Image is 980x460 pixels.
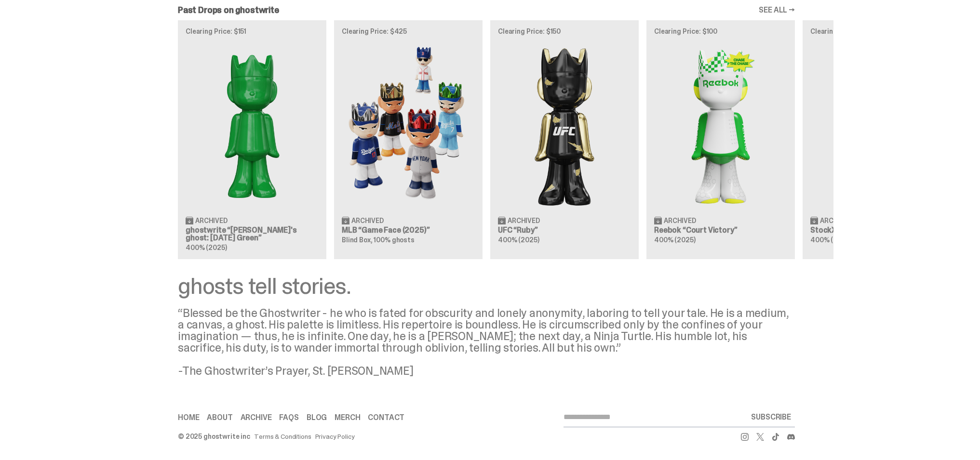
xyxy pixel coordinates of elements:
span: Archived [664,217,696,224]
h3: StockX “Campless” [810,226,943,234]
a: Privacy Policy [315,433,355,440]
span: Archived [195,217,228,224]
h3: MLB “Game Face (2025)” [342,226,475,234]
a: Clearing Price: $100 Court Victory Archived [646,20,795,259]
p: Clearing Price: $151 [186,28,319,35]
a: Clearing Price: $250 Campless Archived [803,20,951,259]
a: Contact [368,414,404,421]
p: Clearing Price: $100 [654,28,787,35]
span: 400% (2025) [498,236,539,244]
div: “Blessed be the Ghostwriter - he who is fated for obscurity and lonely anonymity, laboring to tel... [178,307,795,377]
a: Clearing Price: $150 Ruby Archived [490,20,639,259]
img: Campless [810,42,943,209]
p: Clearing Price: $250 [810,28,943,35]
a: Terms & Conditions [254,433,311,440]
img: Ruby [498,42,631,209]
p: Clearing Price: $425 [342,28,475,35]
span: Blind Box, [342,236,373,244]
h2: Past Drops on ghostwrite [178,6,279,14]
button: SUBSCRIBE [747,407,795,427]
div: ghosts tell stories. [178,275,795,298]
a: Blog [307,414,327,421]
span: Archived [508,217,540,224]
span: 100% ghosts [374,236,414,244]
a: Archive [241,414,272,421]
span: 400% (2025) [810,236,851,244]
p: Clearing Price: $150 [498,28,631,35]
a: Home [178,414,199,421]
span: 400% (2025) [654,236,695,244]
h3: Reebok “Court Victory” [654,226,787,234]
a: Clearing Price: $425 Game Face (2025) Archived [334,20,483,259]
img: Schrödinger's ghost: Sunday Green [186,42,319,209]
a: About [207,414,232,421]
div: © 2025 ghostwrite inc [178,433,250,440]
a: FAQs [279,414,298,421]
img: Court Victory [654,42,787,209]
h3: UFC “Ruby” [498,226,631,234]
img: Game Face (2025) [342,42,475,209]
a: Merch [335,414,360,421]
span: Archived [351,217,384,224]
a: Clearing Price: $151 Schrödinger's ghost: Sunday Green Archived [178,20,326,259]
span: Archived [820,217,852,224]
span: 400% (2025) [186,243,227,252]
h3: ghostwrite “[PERSON_NAME]'s ghost: [DATE] Green” [186,226,319,242]
a: SEE ALL → [759,6,795,14]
